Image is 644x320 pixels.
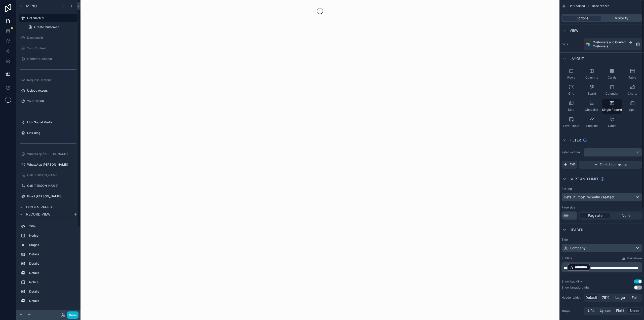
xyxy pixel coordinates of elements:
[561,150,582,154] label: Relative filter
[561,296,582,300] label: Header width
[568,92,574,96] span: Grid
[622,213,630,218] span: None
[19,55,77,63] a: Content Calendar
[561,279,582,283] div: Show backlink
[27,89,76,93] label: Upload Assets
[602,99,622,114] button: Single Record
[615,295,625,300] span: Large
[592,4,609,8] span: Base record
[570,163,575,167] span: AND
[561,309,582,313] label: Image
[629,108,635,112] span: Split
[623,66,642,82] button: Table
[616,308,624,313] span: Field
[19,44,77,52] a: Your Content
[27,173,76,177] label: Call [PERSON_NAME]
[608,76,616,80] span: Cards
[602,66,622,82] button: Cards
[582,115,601,130] button: Timeline
[582,99,601,114] button: Checklist
[563,124,579,128] span: Pivot Table
[608,124,616,128] span: Gantt
[585,124,598,128] span: Timeline
[628,92,637,96] span: Charts
[623,99,642,114] button: Split
[561,205,575,209] label: Page size
[561,286,589,290] div: Show breadcrumbs
[27,99,76,103] label: Your Details
[27,78,76,82] label: Request Content
[586,42,590,46] img: Airtable Logo
[561,83,581,98] button: Grid
[561,187,572,191] label: Sorting
[630,308,639,313] span: None
[584,38,642,50] a: Customers and ContentCustomers
[561,256,572,260] label: Subtitle
[602,295,610,300] span: 75%
[29,224,75,228] label: Title
[26,205,52,210] span: Hidden pages
[615,16,628,21] span: Visibility
[585,295,597,300] span: Default
[588,213,602,218] span: Paginate
[561,115,581,130] button: Pivot Table
[567,76,575,80] span: Rows
[29,290,75,294] label: Details
[632,295,637,300] span: Full
[16,220,80,310] div: scrollable content
[27,163,76,167] label: WhatsApp [PERSON_NAME]
[29,299,75,303] label: Details
[26,4,37,9] span: Menu
[27,36,76,40] label: Dashboard
[29,252,75,256] label: Details
[29,280,75,284] label: Notice
[19,34,77,42] a: Dashboard
[27,57,76,61] label: Content Calendar
[600,308,612,313] span: Upload
[587,92,596,96] span: Board
[29,234,75,238] label: Notice
[570,28,579,33] span: View
[585,76,598,80] span: Columns
[27,152,76,156] label: WhatsApp [PERSON_NAME]
[568,108,574,112] span: Map
[27,46,76,50] label: Your Content
[561,262,642,272] div: scrollable content
[561,238,642,242] label: Title
[569,4,585,8] span: Get Started
[67,311,78,319] button: Done
[34,25,59,29] span: Create Customer
[27,16,74,20] label: Get Started
[25,23,77,31] a: Create Customer
[593,44,608,48] span: Customers
[602,115,622,130] button: Gantt
[606,92,619,96] span: Calendar
[588,308,595,313] span: URL
[27,184,76,188] label: Call [PERSON_NAME]
[623,83,642,98] button: Charts
[576,16,588,21] span: Options
[570,227,583,232] span: Header
[582,66,601,82] button: Columns
[561,99,581,114] button: Map
[29,271,75,275] label: Details
[561,193,642,201] button: Default: most recently created
[19,97,77,105] a: Your Details
[585,108,598,112] span: Checklist
[602,83,622,98] button: Calendar
[602,108,622,112] span: Single Record
[570,138,581,143] span: Filter
[19,87,77,95] a: Upload Assets
[570,56,584,61] span: Layout
[570,245,586,251] span: Company
[593,40,626,44] span: Customers and Content
[19,118,77,126] a: Link Social Media
[561,244,642,252] button: Company
[19,76,77,84] a: Request Content
[29,243,75,247] label: Stages
[19,129,77,137] a: Link Blog
[582,83,601,98] button: Board
[561,66,581,82] button: Rows
[622,256,642,260] a: Markdown
[29,262,75,266] label: Details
